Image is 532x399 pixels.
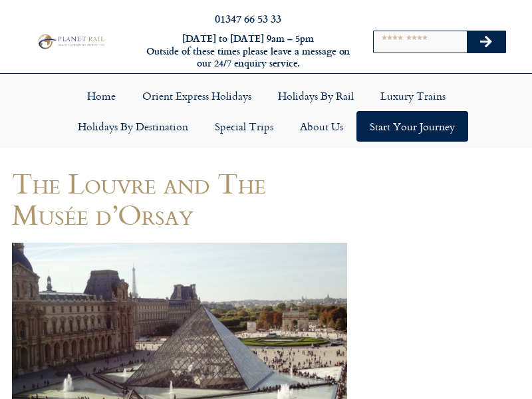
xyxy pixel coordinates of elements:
a: Holidays by Destination [65,111,201,142]
a: 01347 66 53 33 [215,11,281,26]
a: Special Trips [201,111,287,142]
a: Orient Express Holidays [129,80,265,111]
a: Holidays by Rail [265,80,367,111]
img: Planet Rail Train Holidays Logo [35,33,106,50]
h1: The Louvre and The Musée d’Orsay [12,168,347,231]
nav: Menu [7,80,525,142]
h6: [DATE] to [DATE] 9am – 5pm Outside of these times please leave a message on our 24/7 enquiry serv... [145,33,351,70]
a: Home [74,80,129,111]
a: Start your Journey [356,111,468,142]
button: Search [467,31,505,53]
a: Luxury Trains [367,80,459,111]
a: About Us [287,111,356,142]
